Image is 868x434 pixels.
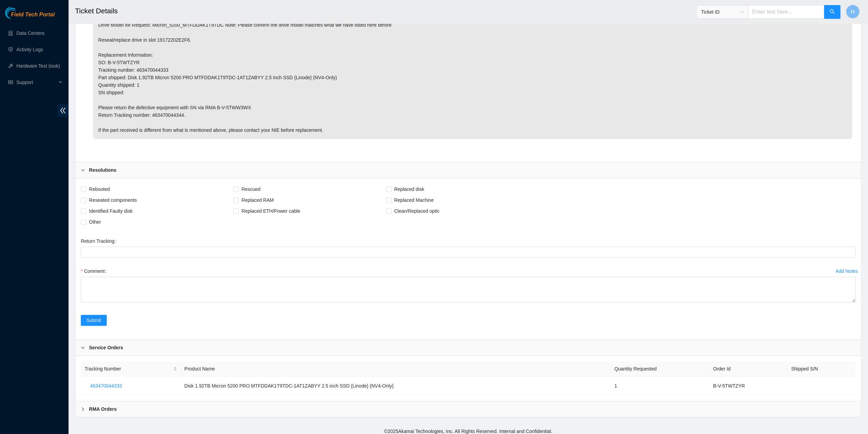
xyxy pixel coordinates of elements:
[75,340,861,355] div: Service Orders
[748,5,824,19] input: Enter text here...
[81,407,85,411] span: right
[846,5,859,18] button: H
[829,9,835,15] span: search
[610,377,709,395] td: 1
[81,247,855,257] input: Return Tracking
[824,5,840,19] button: search
[181,361,611,377] th: Product Name
[836,269,858,274] div: Add Notes
[86,216,104,227] span: Other
[89,405,117,413] b: RMA Orders
[81,236,119,247] label: Return Tracking
[851,8,855,16] span: H
[75,162,861,178] div: Resolutions
[90,382,122,390] span: 463470044333
[16,30,44,36] a: Data Centers
[86,206,135,216] span: Identified Faulty disk
[81,168,85,172] span: right
[701,7,744,17] span: Ticket ID
[89,344,123,351] b: Service Orders
[610,361,709,377] th: Quantity Requested
[8,80,13,85] span: read
[392,184,427,195] span: Replaced disk
[239,206,303,216] span: Replaced ETH/Power cable
[835,266,858,277] button: Add Notes
[86,317,101,324] span: Submit
[709,377,787,395] td: B-V-5TWTZYR
[11,12,55,18] span: Field Tech Portal
[85,380,127,391] button: 463470044333
[239,184,263,195] span: Rescued
[86,184,113,195] span: Rebooted
[16,75,57,89] span: Support
[81,346,85,350] span: right
[5,12,55,21] a: Akamai TechnologiesField Tech Portal
[709,361,787,377] th: Order Id
[392,195,437,206] span: Replaced Machine
[81,277,855,303] textarea: Comment
[86,195,139,206] span: Reseated components
[239,195,276,206] span: Replaced RAM
[89,166,116,174] b: Resolutions
[5,7,34,19] img: Akamai Technologies
[75,401,861,417] div: RMA Orders
[81,266,109,277] label: Comment
[81,315,107,326] button: Submit
[392,206,442,216] span: Clean/Replaced optic
[16,63,60,69] a: Hardware Test (isok)
[58,104,68,117] span: double-left
[16,47,43,52] a: Activity Logs
[787,361,855,377] th: Shipped S/N
[181,377,611,395] td: Disk 1.92TB Micron 5200 PRO MTFDDAK1T9TDC-1AT1ZABYY 2.5 inch SSD {Linode} {NV4-Only}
